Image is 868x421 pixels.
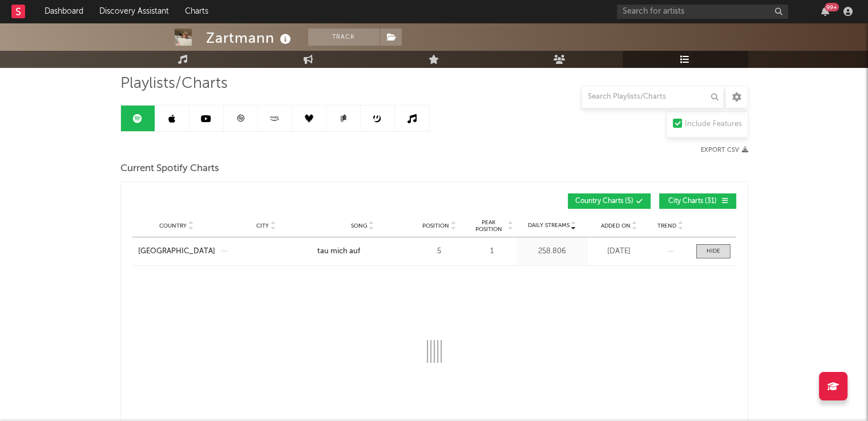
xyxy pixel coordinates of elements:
[471,219,507,233] span: Peak Position
[821,7,829,16] button: 99+
[659,193,736,209] button: City Charts(31)
[568,193,651,209] button: Country Charts(5)
[591,246,648,257] div: [DATE]
[528,221,570,230] span: Daily Streams
[701,147,748,153] button: Export CSV
[575,198,633,205] span: Country Charts ( 5 )
[685,118,742,131] div: Include Features
[120,77,228,91] span: Playlists/Charts
[582,86,724,108] input: Search Playlists/Charts
[351,222,368,229] span: Song
[317,246,360,257] div: tau mich auf
[657,222,676,229] span: Trend
[317,246,408,257] a: tau mich auf
[206,29,294,47] div: Zartmann
[519,246,585,257] div: 258.806
[414,246,465,257] div: 5
[422,222,449,229] span: Position
[120,162,219,176] span: Current Spotify Charts
[159,222,187,229] span: Country
[617,5,788,19] input: Search for artists
[308,29,380,46] button: Track
[138,246,215,257] a: [GEOGRAPHIC_DATA]
[667,198,719,205] span: City Charts ( 31 )
[256,222,269,229] span: City
[471,246,514,257] div: 1
[825,3,839,11] div: 99 +
[601,222,631,229] span: Added On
